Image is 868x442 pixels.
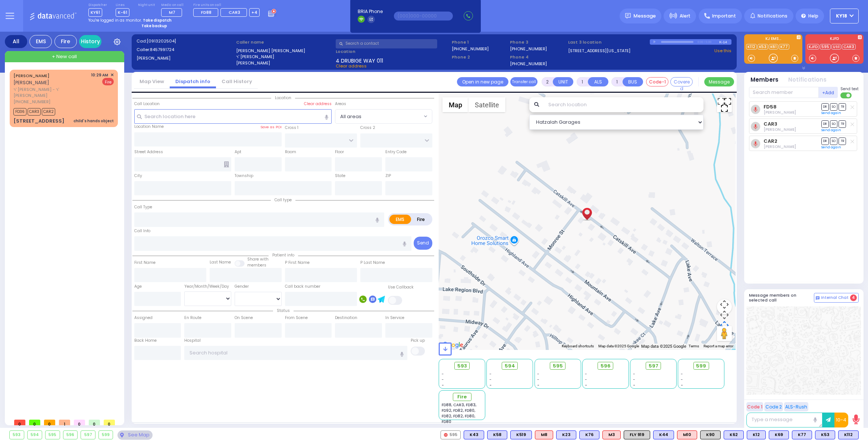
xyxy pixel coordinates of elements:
label: City [134,173,142,179]
label: Gender [235,284,249,290]
label: ר' [PERSON_NAME] [236,54,333,60]
div: K62 [724,430,744,439]
span: - [442,382,444,388]
span: - [585,382,587,388]
div: BLS [838,430,859,439]
div: BLS [464,430,484,439]
label: On Scene [235,315,253,321]
div: See map [117,430,153,440]
span: You're logged in as monitor. [88,18,142,23]
div: 593 [10,431,24,439]
span: K-61 [116,8,129,17]
label: KJFD [805,37,864,42]
div: [STREET_ADDRESS] [13,117,65,125]
span: - [681,371,683,377]
label: Last 3 location [568,39,650,45]
img: Google [441,340,465,350]
a: FD58 [764,104,777,110]
a: K53 [758,44,768,50]
a: [PERSON_NAME] [13,73,50,79]
button: Drag Pegman onto the map to open Street View [717,326,732,341]
div: BLS [487,430,507,439]
label: In Service [385,315,404,321]
label: Use Callback [388,284,414,290]
span: All areas [340,113,361,120]
span: [PERSON_NAME] [13,79,49,86]
div: K112 [838,430,859,439]
span: ר' [PERSON_NAME] - ר' [PERSON_NAME] [13,86,88,99]
span: Location [271,95,295,101]
label: Areas [335,101,346,107]
a: K77 [779,44,789,50]
label: Street Address [134,149,163,155]
label: En Route [184,315,201,321]
label: Room [285,149,296,155]
button: ALS-Rush [784,402,808,411]
span: - [633,371,635,377]
span: - [633,377,635,382]
label: Apt [235,149,241,155]
div: 595 [441,430,461,439]
label: [PERSON_NAME] [236,60,333,66]
label: First Name [134,260,156,266]
button: Map camera controls [717,299,732,314]
span: 4 DRUBIGE WAY 011 [336,57,383,63]
div: 596 [63,431,78,439]
div: M8 [535,430,553,439]
a: Send again [821,111,841,115]
label: Location [336,48,449,55]
a: Open this area in Google Maps (opens a new window) [441,340,465,350]
div: BLS [769,430,789,439]
span: 599 [696,362,706,370]
a: Open in new page [457,77,508,86]
label: Night unit [138,3,155,7]
a: Map View [134,78,170,85]
div: BLS [556,430,576,439]
a: KJFD [807,44,819,50]
span: DR [821,120,829,127]
div: K69 [769,430,789,439]
span: Important [712,13,736,19]
span: 1 [59,420,70,425]
div: K12 [747,430,766,439]
span: 596 [601,362,611,370]
button: Toggle fullscreen view [717,97,732,112]
span: 0 [89,420,100,425]
span: [PHONE_NUMBER] [13,99,50,105]
span: 0 [74,420,85,425]
span: SO [830,138,837,145]
div: AVRUM YIDA ZABEL [580,199,593,222]
span: Other building occupants [224,161,229,167]
label: Caller name [236,39,333,45]
span: Send text [840,86,859,92]
a: CAR3 [842,44,856,50]
span: - [537,382,539,388]
span: TR [839,103,846,110]
span: Phone 4 [510,54,565,60]
span: Phone 3 [510,39,565,45]
span: - [489,377,492,382]
span: Joseph Blumenthal [764,127,796,132]
div: K58 [487,430,507,439]
label: [PHONE_NUMBER] [452,46,489,51]
button: Code-1 [646,77,668,86]
span: - [489,382,492,388]
div: BLS [724,430,744,439]
div: M10 [677,430,697,439]
div: EMS [29,35,52,48]
span: [0913202504] [147,38,176,44]
span: 597 [649,362,658,370]
button: Show street map [442,97,469,112]
label: EMS [389,215,411,224]
span: CAR3 [229,9,240,15]
span: - [585,377,587,382]
span: Status [273,308,294,313]
label: Call Info [134,228,150,234]
span: Internal Chat [821,295,849,300]
span: Help [808,13,818,19]
span: TR [839,120,846,127]
span: - [442,371,444,377]
span: DR [821,138,829,145]
div: FLY 919 [624,430,650,439]
div: BLS [510,430,532,439]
